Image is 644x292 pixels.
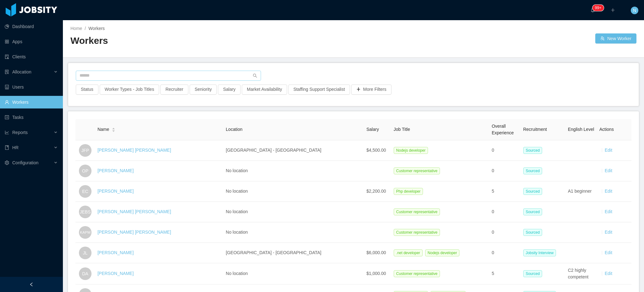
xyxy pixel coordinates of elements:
span: JL [83,247,88,259]
td: [GEOGRAPHIC_DATA] - [GEOGRAPHIC_DATA] [223,140,364,161]
a: Edit [605,230,612,235]
span: Workers [88,26,105,31]
a: Home [70,26,82,31]
td: 5 [489,263,521,284]
i: icon: bell [591,8,595,12]
span: .net developer [394,249,423,256]
td: No location [223,222,364,243]
span: EC [82,185,88,198]
a: Jobsity Interview [523,250,559,255]
td: 0 [489,161,521,181]
button: Worker Types - Job Titles [100,85,159,95]
a: Edit [605,271,612,276]
i: icon: plus [611,8,615,12]
span: Actions [599,127,614,132]
a: Sourced [523,148,545,153]
td: A1 beginner [565,181,597,202]
i: icon: line-chart [5,130,9,135]
div: Sort [112,127,115,131]
td: 0 [489,202,521,222]
a: [PERSON_NAME] [PERSON_NAME] [97,230,171,235]
span: $2,200.00 [366,189,386,194]
span: English Level [568,127,594,132]
td: No location [223,202,364,222]
a: [PERSON_NAME] [PERSON_NAME] [97,209,171,214]
span: Sourced [523,147,542,154]
h2: Workers [70,34,353,47]
span: Job Title [394,127,410,132]
button: Market Availability [242,85,287,95]
i: icon: setting [5,161,9,165]
button: Seniority [190,85,217,95]
td: [GEOGRAPHIC_DATA] - [GEOGRAPHIC_DATA] [223,243,364,263]
span: JFP [81,144,89,157]
i: icon: solution [5,70,9,74]
span: Sourced [523,208,542,215]
span: Customer representative [394,167,440,174]
td: 0 [489,222,521,243]
td: No location [223,161,364,181]
span: Reports [12,130,28,135]
a: icon: pie-chartDashboard [5,20,58,33]
span: $4,500.00 [366,148,386,153]
span: Sourced [523,167,542,174]
span: Customer representative [394,270,440,277]
a: icon: userWorkers [5,96,58,108]
a: icon: appstoreApps [5,35,58,48]
a: icon: profileTasks [5,111,58,124]
a: icon: auditClients [5,50,58,63]
span: JEBS [80,206,91,218]
span: Sourced [523,188,542,195]
span: Overall Experience [492,124,514,135]
a: Sourced [523,189,545,194]
span: DA [82,267,88,280]
a: [PERSON_NAME] [97,189,134,194]
a: icon: robotUsers [5,81,58,93]
span: Nodejs developer [425,249,459,256]
span: Location [226,127,242,132]
span: Php developer [394,188,423,195]
button: Recruiter [160,85,188,95]
a: Sourced [523,271,545,276]
span: Salary [366,127,379,132]
td: C2 highly competent [565,263,597,284]
span: Name [97,126,109,133]
i: icon: caret-up [112,127,115,129]
span: OP [82,165,88,177]
span: KAPM [80,227,90,238]
button: icon: plusMore Filters [351,85,391,95]
a: Sourced [523,209,545,214]
a: Sourced [523,230,545,235]
a: Sourced [523,168,545,173]
a: Edit [605,209,612,214]
td: 0 [489,243,521,263]
button: Status [76,85,98,95]
td: 5 [489,181,521,202]
button: icon: usergroup-addNew Worker [595,33,636,44]
span: Allocation [12,69,31,74]
span: $6,000.00 [366,250,386,255]
span: Recruitment [523,127,547,132]
span: / [85,26,86,31]
i: icon: search [253,73,257,78]
i: icon: caret-down [112,129,115,131]
a: [PERSON_NAME] [97,271,134,276]
td: No location [223,181,364,202]
a: [PERSON_NAME] [97,250,134,255]
a: [PERSON_NAME] [97,168,134,173]
a: Edit [605,148,612,153]
span: N [633,7,636,14]
span: Configuration [12,160,38,165]
span: Customer representative [394,208,440,215]
a: Edit [605,168,612,173]
button: Staffing Support Specialist [288,85,350,95]
span: Sourced [523,270,542,277]
span: Nodejs developer [394,147,428,154]
sup: 1637 [592,5,604,11]
a: Edit [605,250,612,255]
i: icon: book [5,145,9,150]
td: No location [223,263,364,284]
span: Customer representative [394,229,440,236]
span: Sourced [523,229,542,236]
